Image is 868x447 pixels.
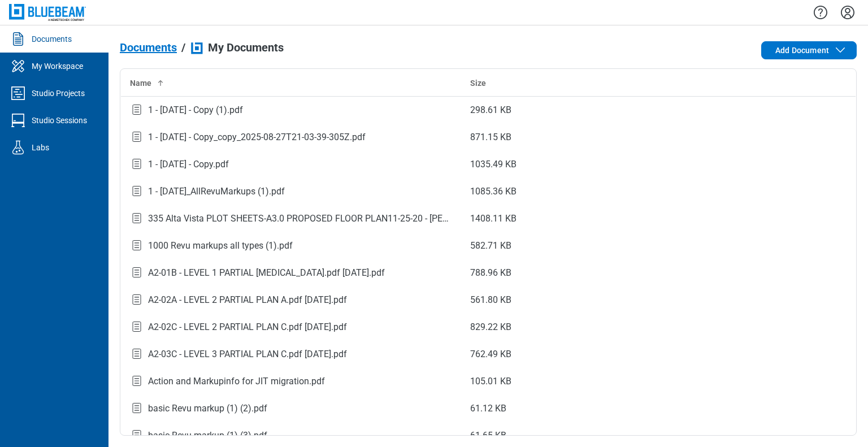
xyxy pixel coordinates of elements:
[148,375,325,388] div: Action and Markupinfo for JIT migration.pdf
[120,41,177,54] span: Documents
[470,77,793,89] div: Size
[148,103,243,117] div: 1 - [DATE] - Copy (1).pdf
[9,111,27,129] svg: Studio Sessions
[775,45,829,56] span: Add Document
[461,205,802,232] td: 1408.11 KB
[148,185,285,198] div: 1 - [DATE]_AllRevuMarkups (1).pdf
[148,131,366,144] div: 1 - [DATE] - Copy_copy_2025-08-27T21-03-39-305Z.pdf
[461,341,802,368] td: 762.49 KB
[9,84,27,102] svg: Studio Projects
[32,88,85,99] div: Studio Projects
[9,57,27,75] svg: My Workspace
[148,212,452,225] div: 335 Alta Vista PLOT SHEETS-A3.0 PROPOSED FLOOR PLAN11-25-20 - [PERSON_NAME] Comments 112920.pdf
[9,30,27,48] svg: Documents
[461,232,802,259] td: 582.71 KB
[32,115,87,126] div: Studio Sessions
[32,33,72,45] div: Documents
[148,320,347,334] div: A2-02C - LEVEL 2 PARTIAL PLAN C.pdf [DATE].pdf
[461,368,802,395] td: 105.01 KB
[461,314,802,341] td: 829.22 KB
[148,348,347,361] div: A2-03C - LEVEL 3 PARTIAL PLAN C.pdf [DATE].pdf
[9,138,27,157] svg: Labs
[181,41,185,54] div: /
[461,395,802,422] td: 61.12 KB
[148,429,267,442] div: basic Revu markup (1) (3).pdf
[148,158,229,171] div: 1 - [DATE] - Copy.pdf
[130,77,452,89] div: Name
[461,178,802,205] td: 1085.36 KB
[461,124,802,151] td: 871.15 KB
[148,293,347,307] div: A2-02A - LEVEL 2 PARTIAL PLAN A.pdf [DATE].pdf
[9,4,86,20] img: Bluebeam, Inc.
[461,287,802,314] td: 561.80 KB
[148,402,267,415] div: basic Revu markup (1) (2).pdf
[839,3,857,22] button: Settings
[32,60,83,72] div: My Workspace
[761,41,857,59] button: Add Document
[461,151,802,178] td: 1035.49 KB
[148,239,293,253] div: 1000 Revu markups all types (1).pdf
[32,142,49,153] div: Labs
[461,259,802,287] td: 788.96 KB
[148,266,385,280] div: A2-01B - LEVEL 1 PARTIAL [MEDICAL_DATA].pdf [DATE].pdf
[461,97,802,124] td: 298.61 KB
[208,41,284,54] span: My Documents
